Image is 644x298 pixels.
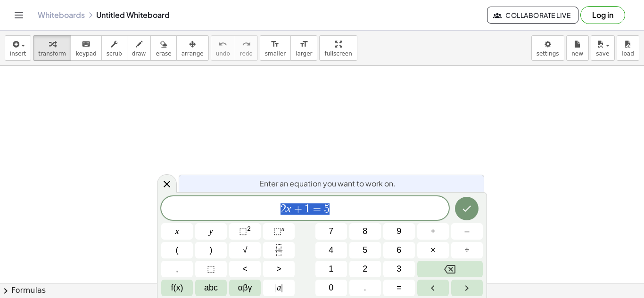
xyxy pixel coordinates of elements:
[211,35,235,61] button: undoundo
[430,244,436,257] span: ×
[242,263,248,275] span: <
[229,223,261,240] button: Squared
[209,225,213,238] span: y
[171,282,183,294] span: f(x)
[315,223,347,240] button: 7
[263,261,295,277] button: Greater than
[329,282,333,294] span: 0
[596,50,609,57] span: save
[319,35,357,61] button: fullscreen
[150,35,176,61] button: erase
[10,50,26,57] span: insert
[243,244,248,257] span: √
[242,39,251,50] i: redo
[263,242,295,258] button: Fraction
[324,50,352,57] span: fullscreen
[315,280,347,296] button: 0
[240,50,253,57] span: redo
[76,50,97,57] span: keypad
[451,223,483,240] button: Minus
[315,261,347,277] button: 1
[430,225,436,238] span: +
[235,35,258,61] button: redoredo
[622,50,634,57] span: load
[329,263,333,275] span: 1
[195,261,227,277] button: Placeholder
[229,280,261,296] button: Greek alphabet
[329,225,333,238] span: 7
[218,39,227,50] i: undo
[275,282,283,294] span: a
[417,242,449,258] button: Times
[38,50,66,57] span: transform
[363,263,367,275] span: 2
[329,244,333,257] span: 4
[161,223,193,240] button: x
[207,263,215,275] span: ⬚
[315,242,347,258] button: 4
[176,263,178,275] span: ,
[276,263,281,275] span: >
[281,283,283,292] span: |
[305,203,310,215] span: 1
[617,35,639,61] button: load
[383,242,415,258] button: 6
[451,280,483,296] button: Right arrow
[263,280,295,296] button: Absolute value
[195,242,227,258] button: )
[349,261,381,277] button: 2
[71,35,102,61] button: keyboardkeypad
[531,35,564,61] button: settings
[296,50,312,57] span: larger
[383,261,415,277] button: 3
[310,203,324,215] span: =
[161,280,193,296] button: Functions
[161,242,193,258] button: (
[271,39,280,50] i: format_size
[580,6,625,24] button: Log in
[363,225,367,238] span: 8
[451,242,483,258] button: Divide
[396,282,402,294] span: =
[11,8,26,23] button: Toggle navigation
[239,226,247,236] span: ⬚
[299,39,308,50] i: format_size
[396,263,401,275] span: 3
[383,280,415,296] button: Equals
[182,50,204,57] span: arrange
[175,225,179,238] span: x
[204,282,218,294] span: abc
[349,280,381,296] button: .
[281,225,285,232] sup: n
[101,35,127,61] button: scrub
[290,35,317,61] button: format_sizelarger
[495,11,570,19] span: Collaborate Live
[229,242,261,258] button: Square root
[210,244,213,257] span: )
[273,226,281,236] span: ⬚
[487,7,578,24] button: Collaborate Live
[238,282,252,294] span: αβγ
[82,39,91,50] i: keyboard
[396,244,401,257] span: 6
[132,50,146,57] span: draw
[275,283,277,292] span: |
[417,223,449,240] button: Plus
[364,282,366,294] span: .
[349,223,381,240] button: 8
[286,202,291,215] var: x
[33,35,71,61] button: transform
[195,280,227,296] button: Alphabet
[417,261,483,277] button: Backspace
[263,223,295,240] button: Superscript
[5,35,31,61] button: insert
[107,50,122,57] span: scrub
[396,225,401,238] span: 9
[383,223,415,240] button: 9
[265,50,286,57] span: smaller
[176,35,209,61] button: arrange
[537,50,559,57] span: settings
[259,178,396,189] span: Enter an equation you want to work on.
[216,50,230,57] span: undo
[247,225,251,232] sup: 2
